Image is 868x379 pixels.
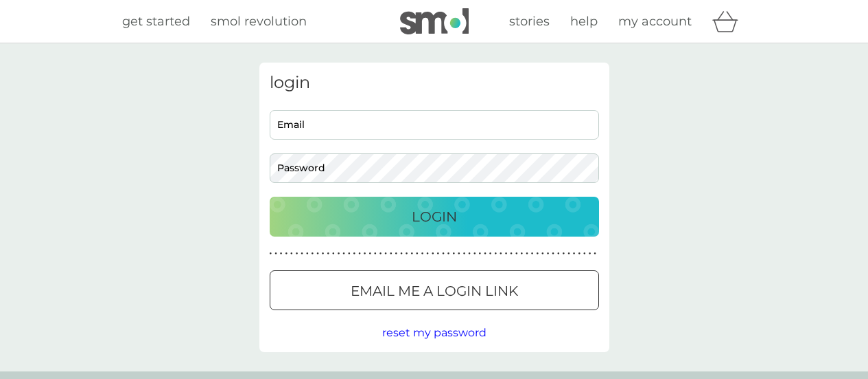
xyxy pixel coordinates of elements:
[494,250,497,257] p: ●
[583,250,586,257] p: ●
[484,250,486,257] p: ●
[296,250,298,257] p: ●
[353,250,356,257] p: ●
[437,250,440,257] p: ●
[479,250,482,257] p: ●
[515,250,518,257] p: ●
[570,14,598,29] span: help
[270,270,599,310] button: Email me a login link
[351,280,518,302] p: Email me a login link
[509,14,550,29] span: stories
[270,73,599,93] h3: login
[270,250,272,257] p: ●
[274,250,277,257] p: ●
[322,250,325,257] p: ●
[400,8,469,34] img: smol
[541,250,544,257] p: ●
[211,12,307,32] a: smol revolution
[458,250,460,257] p: ●
[211,14,307,29] span: smol revolution
[618,12,692,32] a: my account
[332,250,335,257] p: ●
[557,250,560,257] p: ●
[505,250,508,257] p: ●
[567,250,570,257] p: ●
[301,250,303,257] p: ●
[395,250,398,257] p: ●
[570,12,598,32] a: help
[563,250,565,257] p: ●
[447,250,450,257] p: ●
[618,14,692,29] span: my account
[382,326,486,339] span: reset my password
[412,206,457,228] p: Login
[573,250,576,257] p: ●
[421,250,424,257] p: ●
[489,250,492,257] p: ●
[384,250,387,257] p: ●
[509,12,550,32] a: stories
[589,250,591,257] p: ●
[368,250,371,257] p: ●
[342,250,345,257] p: ●
[526,250,528,257] p: ●
[521,250,524,257] p: ●
[594,250,596,257] p: ●
[316,250,319,257] p: ●
[452,250,455,257] p: ●
[327,250,329,257] p: ●
[400,250,403,257] p: ●
[510,250,513,257] p: ●
[348,250,351,257] p: ●
[122,12,190,32] a: get started
[463,250,466,257] p: ●
[364,250,366,257] p: ●
[358,250,361,257] p: ●
[426,250,429,257] p: ●
[285,250,288,257] p: ●
[552,250,554,257] p: ●
[406,250,408,257] p: ●
[379,250,382,257] p: ●
[547,250,550,257] p: ●
[468,250,471,257] p: ●
[410,250,413,257] p: ●
[416,250,419,257] p: ●
[290,250,293,257] p: ●
[306,250,309,257] p: ●
[382,324,486,342] button: reset my password
[712,8,747,35] div: basket
[442,250,445,257] p: ●
[338,250,340,257] p: ●
[312,250,314,257] p: ●
[536,250,539,257] p: ●
[473,250,476,257] p: ●
[500,250,502,257] p: ●
[374,250,377,257] p: ●
[390,250,392,257] p: ●
[280,250,283,257] p: ●
[432,250,434,257] p: ●
[531,250,534,257] p: ●
[578,250,580,257] p: ●
[122,14,190,29] span: get started
[270,197,599,237] button: Login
